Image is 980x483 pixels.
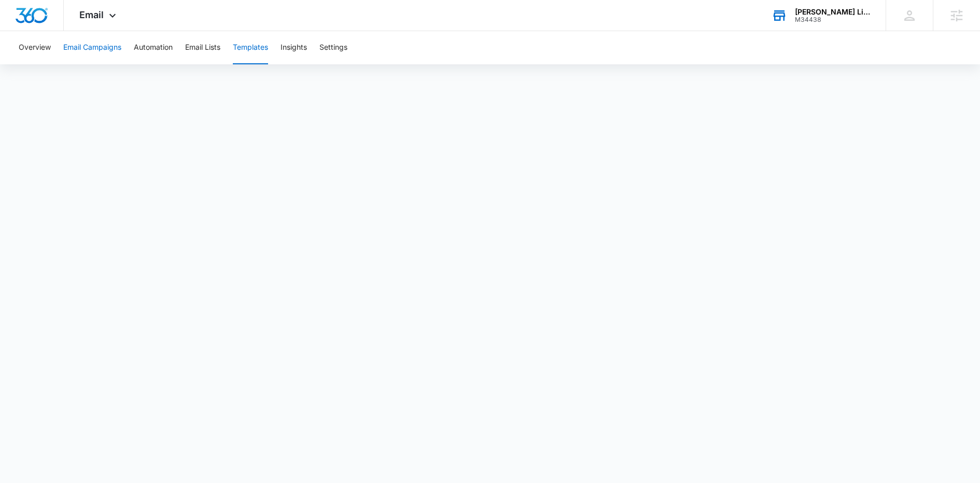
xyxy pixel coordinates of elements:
button: Insights [281,31,307,64]
button: Settings [319,31,347,64]
button: Templates [233,31,268,64]
button: Email Lists [185,31,220,64]
div: account id [795,16,871,23]
button: Email Campaigns [63,31,121,64]
div: account name [795,8,871,16]
button: Overview [19,31,51,64]
button: Automation [134,31,173,64]
span: Email [79,9,104,20]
